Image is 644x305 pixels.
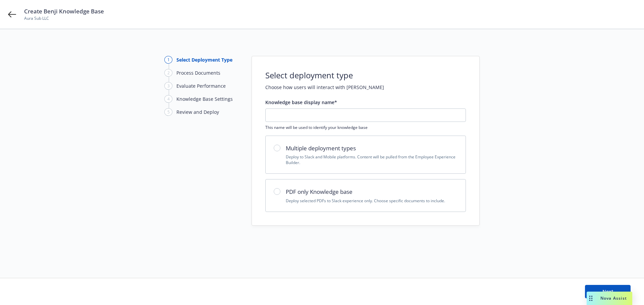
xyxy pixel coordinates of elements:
span: Aura Sub LLC [24,15,104,21]
div: 3 [164,82,172,90]
div: Evaluate Performance [176,82,226,89]
div: Drag to move [587,292,595,305]
h1: Select deployment type [265,70,353,81]
div: Knowledge Base Settings [176,95,233,102]
button: Nova Assist [587,292,632,305]
div: 4 [164,95,172,103]
span: This name will be used to identify your knowledge base [265,125,466,130]
p: Deploy to Slack and Mobile platforms. Content will be pulled from the Employee Experience Builder. [286,154,458,165]
div: 2 [164,69,172,77]
div: 1 [164,56,172,64]
h2: Multiple deployment types [286,144,458,153]
span: Knowledge base display name* [265,99,337,105]
button: Next [585,285,631,298]
div: Select Deployment Type [176,56,232,63]
span: Nova Assist [600,295,627,301]
div: Process Documents [176,69,220,76]
h2: Choose how users will interact with [PERSON_NAME] [265,84,466,91]
div: Review and Deploy [176,108,219,116]
span: Next [602,288,613,295]
p: Deploy selected PDFs to Slack experience only. Choose specific documents to include. [286,198,458,204]
span: Create Benji Knowledge Base [24,7,104,15]
h2: PDF only Knowledge base [286,187,458,196]
div: 5 [164,108,172,116]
